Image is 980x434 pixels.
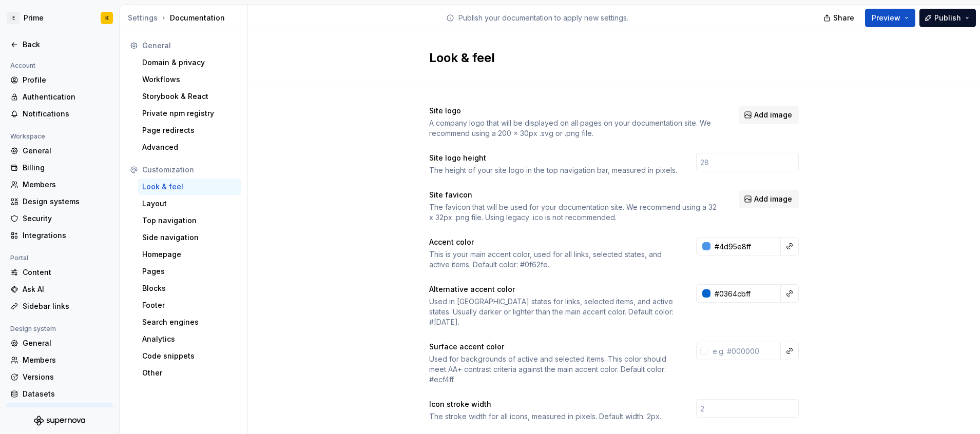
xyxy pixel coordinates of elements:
a: Code snippets [138,348,241,364]
a: Layout [138,195,241,212]
a: Private npm registry [138,105,241,122]
div: Footer [142,300,237,310]
div: Homepage [142,249,237,260]
div: Top navigation [142,215,237,226]
a: Sidebar links [6,298,113,314]
input: 2 [696,399,799,418]
div: Notifications [23,109,109,119]
div: Code snippets [142,351,237,361]
div: Documentation [128,13,243,23]
div: The stroke width for all icons, measured in pixels. Default width: 2px. [429,411,678,422]
div: Workspace [6,130,49,143]
div: Private npm registry [142,108,237,119]
div: Content [23,267,109,278]
div: Look & feel [142,182,237,192]
div: Advanced [142,142,237,152]
div: Profile [23,75,109,85]
a: Datasets [6,386,113,402]
a: Side navigation [138,229,241,246]
a: Search engines [138,314,241,330]
span: Share [833,13,854,23]
span: Add image [754,110,792,120]
div: Portal [6,252,32,264]
div: Side navigation [142,232,237,243]
div: Authentication [23,92,109,102]
div: Other [142,368,237,378]
div: This is your main accent color, used for all links, selected states, and active items. Default co... [429,249,678,270]
a: Look & feel [138,179,241,195]
div: Members [23,355,109,365]
div: Integrations [23,230,109,241]
input: e.g. #000000 [710,237,781,255]
svg: Supernova Logo [34,416,85,426]
div: Storybook & React [142,91,237,102]
div: General [23,338,109,348]
a: Advanced [138,139,241,155]
div: A company logo that will be displayed on all pages on your documentation site. We recommend using... [429,118,721,139]
a: Domain & privacy [138,54,241,71]
button: Settings [128,13,158,23]
div: Icon stroke width [429,399,491,409]
div: Alternative accent color [429,284,515,294]
div: Site favicon [429,190,472,200]
a: Page redirects [138,122,241,139]
a: Blocks [138,280,241,297]
div: Prime [24,13,44,23]
h2: Look & feel [429,50,786,66]
input: e.g. #000000 [708,342,781,360]
div: Customization [142,165,237,175]
a: Other [138,365,241,381]
a: Workflows [138,71,241,88]
span: Add image [754,194,792,204]
a: Top navigation [138,212,241,229]
div: Account [6,60,40,72]
div: The height of your site logo in the top navigation bar, measured in pixels. [429,165,678,175]
div: Design system [6,323,60,335]
a: Integrations [6,227,113,244]
div: Blocks [142,283,237,293]
a: General [6,143,113,159]
div: Used for backgrounds of active and selected items. This color should meet AA+ contrast criteria a... [429,354,678,385]
input: 28 [696,153,799,171]
a: Authentication [6,89,113,105]
a: General [6,335,113,351]
div: Accent color [429,237,474,247]
div: Documentation [23,406,109,416]
div: Pages [142,266,237,277]
div: Members [23,180,109,190]
a: Pages [138,263,241,280]
div: General [142,41,237,51]
a: Billing [6,160,113,176]
div: The favicon that will be used for your documentation site. We recommend using a 32 x 32px .png fi... [429,202,721,223]
a: Ask AI [6,281,113,298]
div: Site logo [429,106,461,116]
div: Page redirects [142,125,237,135]
a: Design systems [6,193,113,210]
div: E [7,12,20,24]
a: Profile [6,72,113,88]
a: Analytics [138,331,241,347]
span: Preview [872,13,900,23]
button: Share [818,9,861,27]
a: Footer [138,297,241,313]
a: Documentation [6,403,113,419]
button: EPrimeK [2,7,117,29]
div: Ask AI [23,284,109,294]
button: Add image [739,106,799,124]
div: Search engines [142,317,237,327]
p: Publish your documentation to apply new settings. [458,13,628,23]
input: e.g. #000000 [710,284,781,303]
div: Surface accent color [429,342,504,352]
div: Datasets [23,389,109,399]
button: Add image [739,190,799,208]
div: Security [23,213,109,224]
a: Back [6,36,113,53]
div: Design systems [23,196,109,207]
div: Back [23,40,109,50]
span: Publish [934,13,961,23]
a: Members [6,176,113,193]
div: Sidebar links [23,301,109,311]
div: Layout [142,199,237,209]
